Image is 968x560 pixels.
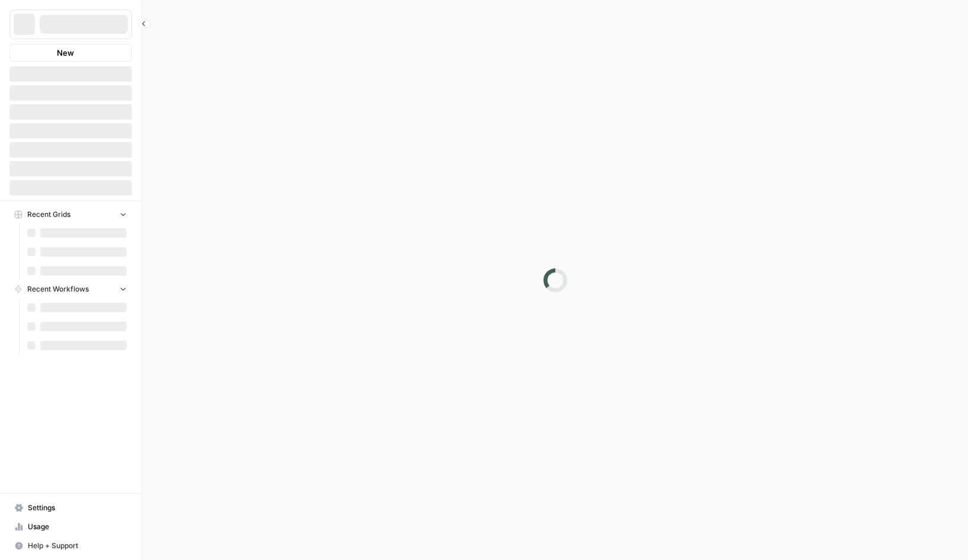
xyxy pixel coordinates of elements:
[27,284,89,295] span: Recent Workflows
[57,47,74,59] span: New
[9,498,132,517] a: Settings
[9,44,132,62] button: New
[28,503,127,513] span: Settings
[9,280,132,298] button: Recent Workflows
[9,536,132,555] button: Help + Support
[9,206,132,223] button: Recent Grids
[28,540,127,551] span: Help + Support
[27,209,70,220] span: Recent Grids
[9,517,132,536] a: Usage
[28,521,127,532] span: Usage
